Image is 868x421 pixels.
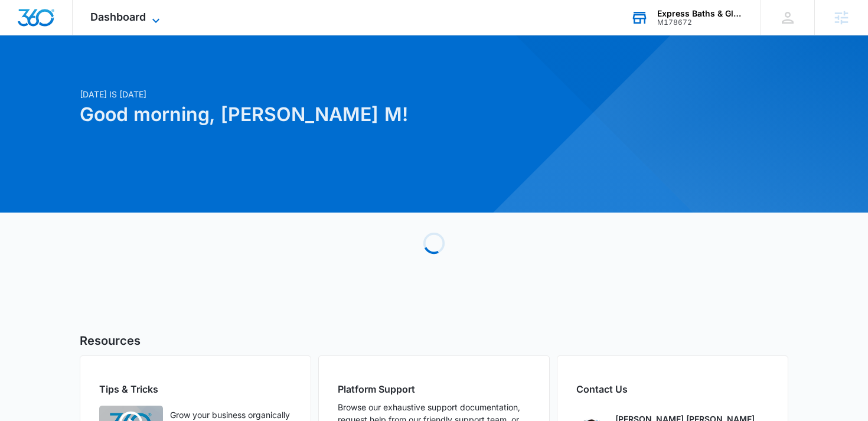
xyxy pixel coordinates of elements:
h2: Tips & Tricks [99,382,292,396]
p: [DATE] is [DATE] [80,88,547,100]
h1: Good morning, [PERSON_NAME] M! [80,100,547,129]
h2: Platform Support [338,382,530,396]
div: account name [657,9,743,18]
h5: Resources [80,332,788,350]
h2: Contact Us [576,382,769,396]
span: Dashboard [90,11,146,23]
div: account id [657,18,743,27]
